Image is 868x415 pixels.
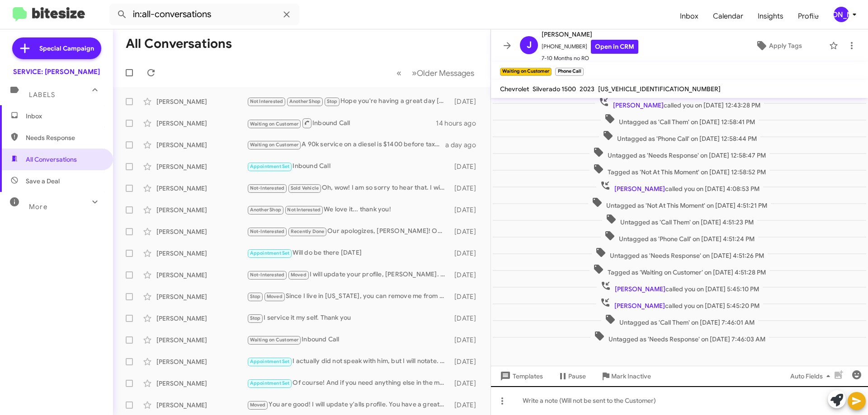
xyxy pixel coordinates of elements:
span: Untagged as 'Phone Call' on [DATE] 12:58:44 PM [599,130,760,143]
button: Auto Fields [783,368,841,384]
button: Pause [550,368,593,384]
a: Inbox [673,3,706,29]
span: Inbox [26,112,103,121]
span: called you on [DATE] 4:08:53 PM [596,180,763,193]
span: Stop [327,98,338,104]
div: [PERSON_NAME] [156,401,247,410]
input: Search [109,4,299,25]
div: [PERSON_NAME] [156,140,247,149]
span: Appointment Set [250,250,290,256]
div: [PERSON_NAME] [156,270,247,280]
span: Apply Tags [769,37,802,54]
span: Older Messages [417,68,474,78]
span: [PERSON_NAME] [614,302,665,310]
span: J [527,38,532,52]
span: Stop [250,315,261,321]
h1: All Conversations [126,37,232,51]
div: SERVICE: [PERSON_NAME] [13,67,100,76]
span: Appointment Set [250,163,290,169]
div: 14 hours ago [436,119,483,128]
button: Mark Inactive [593,368,658,384]
div: [PERSON_NAME] [156,97,247,106]
div: [DATE] [450,162,483,171]
div: [DATE] [450,97,483,106]
button: Next [406,64,480,82]
div: We love it... thank you! [247,205,450,215]
span: Waiting on Customer [250,121,299,127]
span: Another Shop [289,98,321,104]
span: « [396,67,401,79]
span: More [29,203,47,211]
div: Inbound Call [247,117,436,129]
span: Stop [250,294,261,299]
div: [PERSON_NAME] [156,205,247,214]
div: I will update your profile, [PERSON_NAME]. Thank you and have a great rest of your day. [247,270,450,280]
div: [DATE] [450,292,483,301]
span: Untagged as 'Phone Call' on [DATE] 4:51:24 PM [601,230,758,243]
span: Waiting on Customer [250,142,299,148]
div: Our apologizes, [PERSON_NAME]! Our scheduling system glitched and unintendedly sent messages that... [247,226,450,237]
div: [DATE] [450,184,483,193]
div: [PERSON_NAME] [156,314,247,323]
span: Not Interested [250,98,283,104]
span: called you on [DATE] 12:43:28 PM [595,97,764,110]
div: Of course! And if you need anything else in the meantime, feel free to reach out to me on this or... [247,378,450,388]
div: [DATE] [450,249,483,258]
span: [PERSON_NAME] [613,101,664,109]
span: Not-Interested [250,185,285,191]
span: Untagged as 'Call Them' on [DATE] 7:46:01 AM [601,314,758,327]
span: Labels [29,91,55,99]
div: Inbound Call [247,335,450,345]
span: Chevrolet [500,85,529,93]
span: 7-10 Months no RO [542,54,638,63]
div: Since I live in [US_STATE], you can remove me from this list. The commute is a little far for an ... [247,291,450,302]
div: [DATE] [450,401,483,410]
span: Untagged as 'Needs Response' on [DATE] 12:58:47 PM [590,147,769,160]
span: Moved [250,402,266,408]
span: Mark Inactive [611,368,651,384]
span: Waiting on Customer [250,337,299,343]
small: Waiting on Customer [500,68,552,76]
div: Will do be there [DATE] [247,248,450,258]
div: [PERSON_NAME] [156,119,247,128]
span: Not Interested [287,207,321,213]
span: Auto Fields [790,368,834,384]
span: Silverado 1500 [533,85,576,93]
nav: Page navigation example [392,64,480,82]
div: [PERSON_NAME] [156,227,247,236]
span: Special Campaign [39,44,94,53]
span: Pause [568,368,586,384]
div: [PERSON_NAME] [156,184,247,193]
div: [PERSON_NAME] [156,357,247,366]
span: Moved [291,272,307,278]
div: [PERSON_NAME] [156,379,247,388]
div: [PERSON_NAME] [156,249,247,258]
div: Inbound Call [247,161,450,172]
span: Tagged as 'Waiting on Customer' on [DATE] 4:51:28 PM [590,264,769,277]
button: Templates [491,368,550,384]
div: I service it my self. Thank you [247,313,450,323]
span: » [412,67,417,79]
span: Untagged as 'Needs Response' on [DATE] 4:51:26 PM [592,247,768,260]
span: Untagged as 'Call Them' on [DATE] 4:51:23 PM [602,214,757,227]
span: Not-Interested [250,228,285,234]
span: Profile [791,3,826,29]
div: You are good! I will update y'alls profile. You have a great rest of your day and keep enjoying t... [247,400,450,410]
div: [PERSON_NAME] [156,292,247,301]
button: Apply Tags [732,37,825,54]
div: [PERSON_NAME] [156,336,247,345]
div: [DATE] [450,205,483,214]
span: Another Shop [250,207,281,213]
span: Save a Deal [26,177,60,186]
a: Calendar [706,3,750,29]
span: Tagged as 'Not At This Moment' on [DATE] 12:58:52 PM [590,163,769,177]
span: [PERSON_NAME] [614,185,665,193]
small: Phone Call [555,68,583,76]
span: Not-Interested [250,272,285,278]
span: [PERSON_NAME] [542,29,638,40]
a: Insights [750,3,791,29]
button: Previous [391,64,407,82]
div: Oh, wow! I am so sorry to hear that. I will update our system. [247,183,450,193]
